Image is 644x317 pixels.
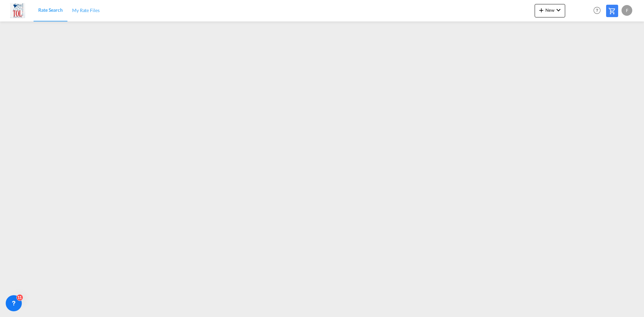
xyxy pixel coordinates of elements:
[537,6,545,14] md-icon: icon-plus 400-fg
[622,5,632,16] div: F
[535,4,565,17] button: icon-plus 400-fgNewicon-chevron-down
[38,7,63,13] span: Rate Search
[591,5,606,17] div: Help
[554,6,562,14] md-icon: icon-chevron-down
[591,5,603,16] span: Help
[537,7,562,13] span: New
[10,3,25,18] img: bab47dd0da2811ee987f8df8397527d3.JPG
[72,7,100,13] span: My Rate Files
